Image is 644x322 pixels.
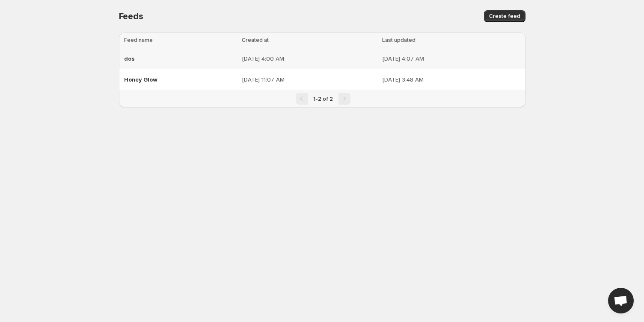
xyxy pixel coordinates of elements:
span: 1-2 of 2 [313,96,333,102]
span: Last updated [382,37,415,43]
span: Create feed [489,13,520,20]
span: dos [124,55,135,62]
nav: Pagination [119,90,525,107]
p: [DATE] 4:07 AM [382,54,520,63]
button: Create feed [484,10,525,22]
p: [DATE] 3:48 AM [382,75,520,84]
span: Feeds [119,11,143,21]
span: Created at [242,37,269,43]
span: Honey Glow [124,76,157,83]
p: [DATE] 11:07 AM [242,75,377,84]
p: [DATE] 4:00 AM [242,54,377,63]
a: Open chat [608,288,634,313]
span: Feed name [124,37,153,43]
